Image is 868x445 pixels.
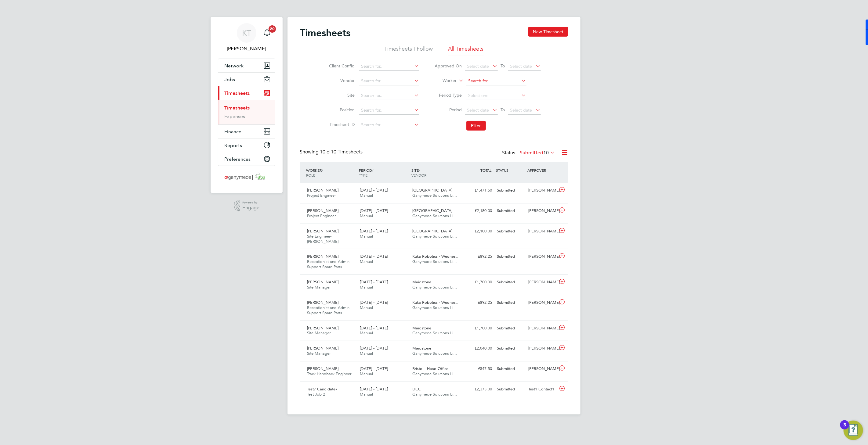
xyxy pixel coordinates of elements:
[211,17,283,193] nav: Main navigation
[463,364,494,374] div: £547.50
[494,252,526,262] div: Submitted
[413,346,432,351] span: Maidstone
[218,138,275,152] button: Reports
[360,330,373,336] span: Manual
[435,107,462,113] label: Period
[494,226,526,236] div: Submitted
[413,254,460,259] span: Kuka Robotics - Wednes…
[360,305,373,310] span: Manual
[413,285,458,290] span: Ganymede Solutions Li…
[360,300,388,305] span: [DATE] - [DATE]
[413,234,458,239] span: Ganymede Solutions Li…
[360,254,388,259] span: [DATE] - [DATE]
[218,59,275,72] button: Network
[526,185,558,196] div: [PERSON_NAME]
[307,346,338,351] span: [PERSON_NAME]
[526,384,558,394] div: Test1 Contact1
[413,392,458,397] span: Ganymede Solutions Li…
[360,346,388,351] span: [DATE] - [DATE]
[526,323,558,333] div: [PERSON_NAME]
[494,343,526,353] div: Submitted
[435,92,462,98] label: Period Type
[526,277,558,287] div: [PERSON_NAME]
[410,165,463,181] div: SITE
[844,421,863,440] button: Open Resource Center, 3 new notifications
[480,168,491,173] span: TOTAL
[413,366,449,371] span: Bristol - Head Office
[413,193,458,198] span: Ganymede Solutions Li…
[502,149,556,157] div: Status
[526,226,558,236] div: [PERSON_NAME]
[224,90,250,96] span: Timesheets
[510,63,532,69] span: Select date
[429,78,457,84] label: Worker
[360,259,373,264] span: Manual
[360,351,373,356] span: Manual
[307,213,336,218] span: Project Engineer
[242,200,259,205] span: Powered by
[413,325,432,331] span: Maidstone
[300,27,350,39] h2: Timesheets
[359,62,419,71] input: Search for...
[413,351,458,356] span: Ganymede Solutions Li…
[413,228,453,234] span: [GEOGRAPHIC_DATA]
[224,142,242,148] span: Reports
[224,113,245,119] a: Expenses
[218,73,275,86] button: Jobs
[360,325,388,331] span: [DATE] - [DATE]
[320,149,363,155] span: 10 Timesheets
[307,386,338,392] span: Test7 Candidate7
[269,25,276,33] span: 20
[448,45,484,56] li: All Timesheets
[307,392,325,397] span: Test Job 2
[360,228,388,234] span: [DATE] - [DATE]
[520,150,555,156] label: Submitted
[218,86,275,100] button: Timesheets
[261,23,273,43] a: 20
[307,208,338,213] span: [PERSON_NAME]
[463,384,494,394] div: £2,373.00
[526,343,558,353] div: [PERSON_NAME]
[499,106,507,114] span: To
[224,129,241,135] span: Finance
[435,63,462,69] label: Approved On
[327,107,355,113] label: Position
[528,27,568,37] button: New Timesheet
[526,165,558,176] div: APPROVER
[307,285,331,290] span: Site Manager
[307,305,349,315] span: Receptionist and Admin Support Spare Parts
[494,185,526,196] div: Submitted
[843,425,846,433] div: 3
[494,298,526,308] div: Submitted
[327,78,355,83] label: Vendor
[218,100,275,124] div: Timesheets
[307,351,331,356] span: Site Manager
[463,298,494,308] div: £892.25
[306,173,315,178] span: ROLE
[419,168,420,173] span: /
[360,208,388,213] span: [DATE] - [DATE]
[413,300,460,305] span: Kuka Robotics - Wednes…
[307,366,338,371] span: [PERSON_NAME]
[413,371,458,376] span: Ganymede Solutions Li…
[360,279,388,285] span: [DATE] - [DATE]
[327,122,355,127] label: Timesheet ID
[463,206,494,216] div: £2,180.00
[223,172,271,182] img: ganymedesolutions-logo-retina.png
[360,234,373,239] span: Manual
[322,168,323,173] span: /
[307,228,338,234] span: [PERSON_NAME]
[359,173,367,178] span: TYPE
[307,193,336,198] span: Project Engineer
[463,226,494,236] div: £2,100.00
[360,392,373,397] span: Manual
[360,213,373,218] span: Manual
[307,325,338,331] span: [PERSON_NAME]
[242,205,259,210] span: Engage
[224,77,235,82] span: Jobs
[372,168,373,173] span: /
[499,62,507,70] span: To
[463,277,494,287] div: £1,700.00
[307,234,338,244] span: Site Engineer- [PERSON_NAME]
[510,107,532,113] span: Select date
